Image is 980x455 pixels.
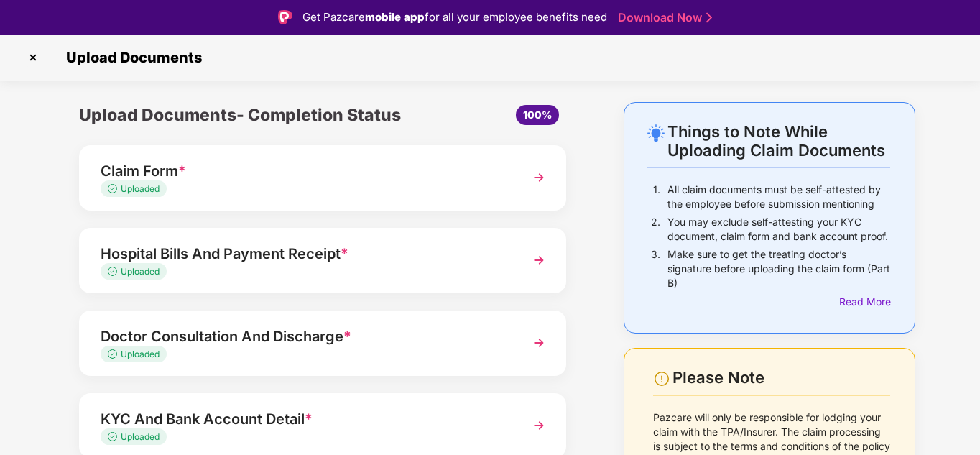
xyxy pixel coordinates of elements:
[101,325,507,348] div: Doctor Consultation And Discharge
[52,49,209,66] span: Upload Documents
[667,183,890,211] p: All claim documents must be self-attested by the employee before submission mentioning
[647,124,665,142] img: svg+xml;base64,PHN2ZyB4bWxucz0iaHR0cDovL3d3dy53My5vcmcvMjAwMC9zdmciIHdpZHRoPSIyNC4wOTMiIGhlaWdodD...
[121,183,160,194] span: Uploaded
[526,413,552,438] img: svg+xml;base64,PHN2ZyBpZD0iTmV4dCIgeG1sbnM9Imh0dHA6Ly93d3cudzMub3JnLzIwMDAvc3ZnIiB3aWR0aD0iMzYiIG...
[523,109,552,121] span: 100%
[526,165,552,190] img: svg+xml;base64,PHN2ZyBpZD0iTmV4dCIgeG1sbnM9Imh0dHA6Ly93d3cudzMub3JnLzIwMDAvc3ZnIiB3aWR0aD0iMzYiIG...
[101,160,507,183] div: Claim Form
[121,349,160,359] span: Uploaded
[278,10,292,24] img: Logo
[121,431,160,442] span: Uploaded
[651,215,660,244] p: 2.
[653,183,660,211] p: 1.
[22,46,45,69] img: svg+xml;base64,PHN2ZyBpZD0iQ3Jvc3MtMzJ4MzIiIHhtbG5zPSJodHRwOi8vd3d3LnczLm9yZy8yMDAwL3N2ZyIgd2lkdG...
[101,408,507,431] div: KYC And Bank Account Detail
[667,215,890,244] p: You may exclude self-attesting your KYC document, claim form and bank account proof.
[302,9,607,26] div: Get Pazcare for all your employee benefits need
[526,330,552,356] img: svg+xml;base64,PHN2ZyBpZD0iTmV4dCIgeG1sbnM9Imh0dHA6Ly93d3cudzMub3JnLzIwMDAvc3ZnIiB3aWR0aD0iMzYiIG...
[526,247,552,273] img: svg+xml;base64,PHN2ZyBpZD0iTmV4dCIgeG1sbnM9Imh0dHA6Ly93d3cudzMub3JnLzIwMDAvc3ZnIiB3aWR0aD0iMzYiIG...
[108,184,121,193] img: svg+xml;base64,PHN2ZyB4bWxucz0iaHR0cDovL3d3dy53My5vcmcvMjAwMC9zdmciIHdpZHRoPSIxMy4zMzMiIGhlaWdodD...
[108,267,121,276] img: svg+xml;base64,PHN2ZyB4bWxucz0iaHR0cDovL3d3dy53My5vcmcvMjAwMC9zdmciIHdpZHRoPSIxMy4zMzMiIGhlaWdodD...
[653,370,670,387] img: svg+xml;base64,PHN2ZyBpZD0iV2FybmluZ18tXzI0eDI0IiBkYXRhLW5hbWU9Ildhcm5pbmcgLSAyNHgyNCIgeG1sbnM9Im...
[667,247,890,290] p: Make sure to get the treating doctor’s signature before uploading the claim form (Part B)
[108,432,121,441] img: svg+xml;base64,PHN2ZyB4bWxucz0iaHR0cDovL3d3dy53My5vcmcvMjAwMC9zdmciIHdpZHRoPSIxMy4zMzMiIGhlaWdodD...
[672,368,890,387] div: Please Note
[79,102,404,128] div: Upload Documents- Completion Status
[839,294,890,310] div: Read More
[651,247,660,290] p: 3.
[706,10,712,25] img: Stroke
[667,122,890,160] div: Things to Note While Uploading Claim Documents
[108,349,121,359] img: svg+xml;base64,PHN2ZyB4bWxucz0iaHR0cDovL3d3dy53My5vcmcvMjAwMC9zdmciIHdpZHRoPSIxMy4zMzMiIGhlaWdodD...
[101,242,507,265] div: Hospital Bills And Payment Receipt
[121,266,160,277] span: Uploaded
[365,10,425,24] strong: mobile app
[618,10,708,25] a: Download Now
